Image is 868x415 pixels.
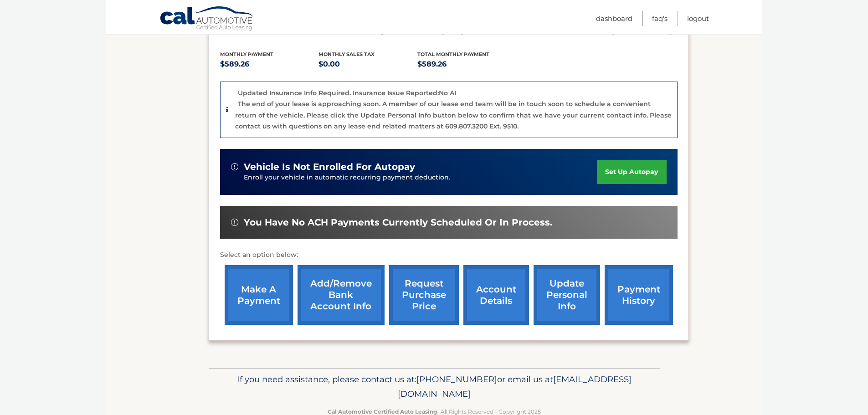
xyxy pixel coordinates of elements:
[389,265,459,325] a: request purchase price
[220,58,319,71] p: $589.26
[159,6,255,32] a: Cal Automotive
[231,219,238,226] img: alert-white.svg
[597,160,666,184] a: set up autopay
[605,265,673,325] a: payment history
[225,265,293,325] a: make a payment
[231,163,238,170] img: alert-white.svg
[687,11,709,26] a: Logout
[652,11,668,26] a: FAQ's
[298,265,385,325] a: Add/Remove bank account info
[215,372,654,401] p: If you need assistance, please contact us at: or email us at
[244,161,415,173] span: vehicle is not enrolled for autopay
[463,265,529,325] a: account details
[220,250,678,261] p: Select an option below:
[596,11,632,26] a: Dashboard
[416,374,497,384] span: [PHONE_NUMBER]
[318,58,417,71] p: $0.00
[244,217,552,228] span: You have no ACH payments currently scheduled or in process.
[238,89,456,97] p: Updated Insurance Info Required. Insurance Issue Reported:No AI
[398,374,632,399] span: [EMAIL_ADDRESS][DOMAIN_NAME]
[328,408,437,415] strong: Cal Automotive Certified Auto Leasing
[235,100,672,130] p: The end of your lease is approaching soon. A member of our lease end team will be in touch soon t...
[220,51,273,57] span: Monthly Payment
[244,173,597,183] p: Enroll your vehicle in automatic recurring payment deduction.
[318,51,375,57] span: Monthly sales Tax
[417,58,516,71] p: $589.26
[417,51,489,57] span: Total Monthly Payment
[534,265,600,325] a: update personal info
